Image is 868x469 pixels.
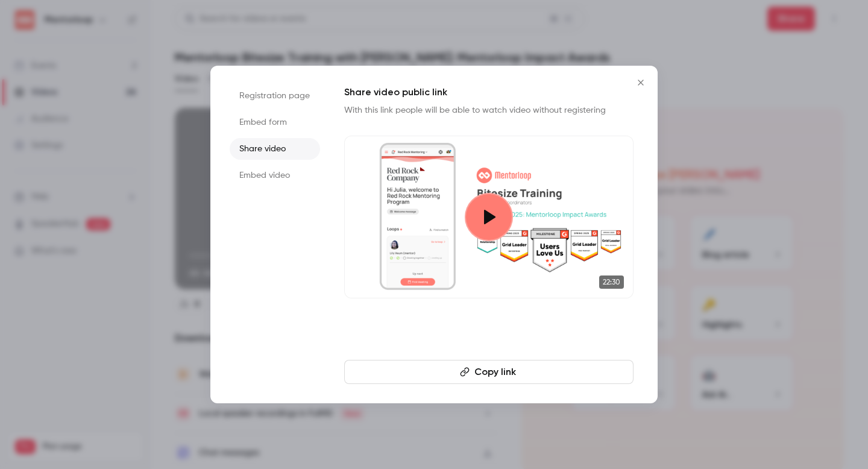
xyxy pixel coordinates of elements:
[344,360,634,384] button: Copy link
[230,138,320,160] li: Share video
[629,71,653,95] button: Close
[230,165,320,186] li: Embed video
[344,136,634,298] a: 22:30
[344,104,634,116] p: With this link people will be able to watch video without registering
[599,275,624,289] span: 22:30
[230,85,320,107] li: Registration page
[230,112,320,133] li: Embed form
[344,85,634,99] h1: Share video public link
